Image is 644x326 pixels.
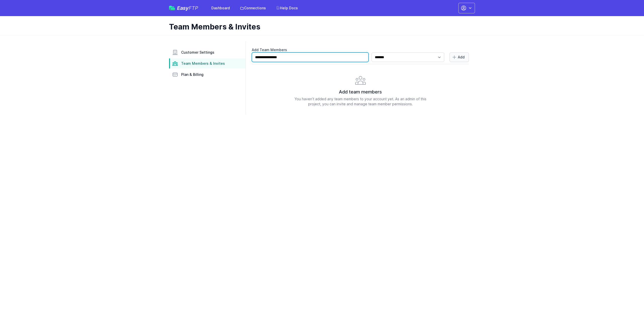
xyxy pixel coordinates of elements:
[252,88,469,95] h2: Add team members
[273,4,301,13] a: Help Docs
[177,6,198,11] span: Easy
[252,96,469,107] p: You haven’t added any team members to your account yet. As an admin of this project, you can invi...
[181,50,214,55] span: Customer Settings
[189,5,198,11] span: FTP
[450,52,469,62] button: Add
[208,4,233,13] a: Dashboard
[169,22,471,31] h1: Team Members & Invites
[237,4,269,13] a: Connections
[252,47,469,52] label: Add Team Members
[181,61,225,66] span: Team Members & Invites
[169,6,175,10] img: easyftp_logo.png
[169,70,246,80] a: Plan & Billing
[619,301,638,320] iframe: Drift Widget Chat Controller
[169,6,198,11] a: EasyFTP
[169,58,246,69] a: Team Members & Invites
[458,55,465,60] span: Add
[181,72,204,77] span: Plan & Billing
[169,47,246,57] a: Customer Settings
